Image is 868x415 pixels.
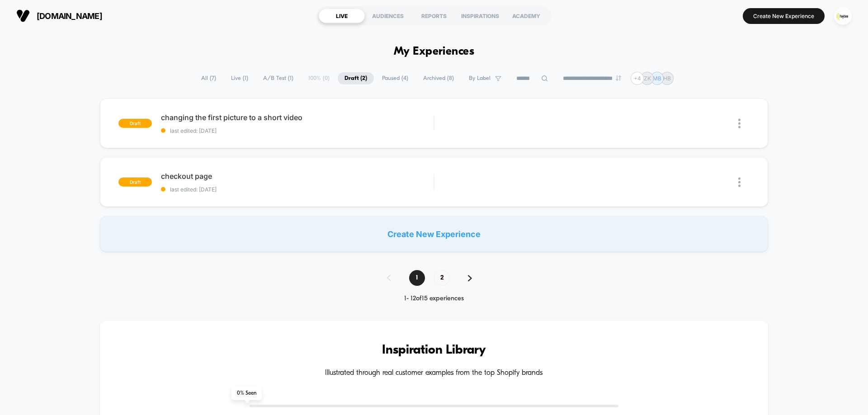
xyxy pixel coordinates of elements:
div: + 4 [631,72,644,85]
span: checkout page [161,172,434,181]
span: Draft ( 2 ) [338,72,374,84]
span: Paused ( 4 ) [375,72,415,84]
span: Live ( 1 ) [224,72,255,84]
div: REPORTS [411,9,457,23]
span: draft [118,119,152,128]
span: By Label [469,75,491,82]
div: AUDIENCES [365,9,411,23]
span: All ( 7 ) [194,72,223,84]
img: close [738,177,741,187]
img: ppic [834,7,852,25]
div: LIVE [319,9,365,23]
span: A/B Test ( 1 ) [256,72,300,84]
span: last edited: [DATE] [161,127,434,134]
h1: My Experiences [394,45,475,58]
img: end [616,75,621,81]
img: close [738,119,741,128]
span: 2 [434,270,450,286]
div: ACADEMY [503,9,549,23]
h3: Inspiration Library [127,343,741,358]
p: HB [663,75,671,82]
p: ZK [644,75,651,82]
button: ppic [831,7,854,25]
span: 1 [409,270,425,286]
img: Visually logo [16,9,30,23]
span: Archived ( 8 ) [416,72,461,84]
span: last edited: [DATE] [161,186,434,193]
span: changing the first picture to a short video [161,113,434,122]
div: Create New Experience [100,216,768,252]
span: draft [118,177,152,187]
button: [DOMAIN_NAME] [14,9,105,23]
span: [DOMAIN_NAME] [37,11,102,21]
h4: Illustrated through real customer examples from the top Shopify brands [127,369,741,378]
button: Create New Experience [743,8,825,24]
p: MB [653,75,661,82]
img: pagination forward [468,275,472,281]
span: 0 % Seen [231,387,262,400]
div: 1 - 12 of 15 experiences [378,295,490,303]
div: INSPIRATIONS [457,9,503,23]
